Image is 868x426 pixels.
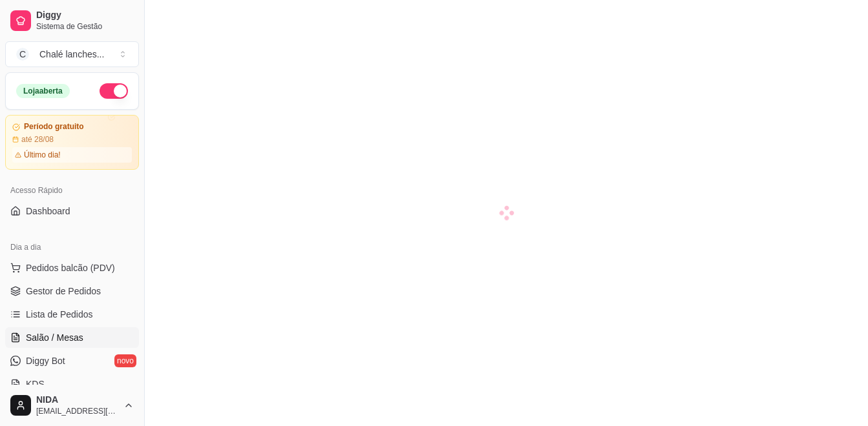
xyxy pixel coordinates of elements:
a: Diggy Botnovo [5,350,139,371]
span: Sistema de Gestão [36,21,134,32]
a: DiggySistema de Gestão [5,5,139,36]
div: Dia a dia [5,237,139,258]
a: Gestor de Pedidos [5,281,139,301]
a: Salão / Mesas [5,327,139,348]
a: KDS [5,374,139,394]
button: Pedidos balcão (PDV) [5,258,139,278]
a: Lista de Pedidos [5,304,139,325]
span: Diggy [36,10,134,21]
button: Alterar Status [100,83,128,99]
span: C [16,48,29,61]
div: Acesso Rápido [5,180,139,201]
span: Diggy Bot [26,354,65,367]
article: até 28/08 [21,134,54,145]
span: Pedidos balcão (PDV) [26,261,115,274]
span: Lista de Pedidos [26,308,93,321]
div: Chalé lanches ... [39,48,104,61]
span: Dashboard [26,205,70,218]
article: Período gratuito [24,122,84,132]
article: Último dia! [24,150,61,160]
a: Dashboard [5,201,139,221]
span: Gestor de Pedidos [26,285,101,298]
button: Select a team [5,41,139,67]
a: Período gratuitoaté 28/08Último dia! [5,115,139,170]
span: KDS [26,378,45,391]
span: Salão / Mesas [26,331,83,344]
button: NIDA[EMAIL_ADDRESS][DOMAIN_NAME] [5,390,139,421]
span: [EMAIL_ADDRESS][DOMAIN_NAME] [36,406,118,416]
span: NIDA [36,394,118,406]
div: Loja aberta [16,84,70,98]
